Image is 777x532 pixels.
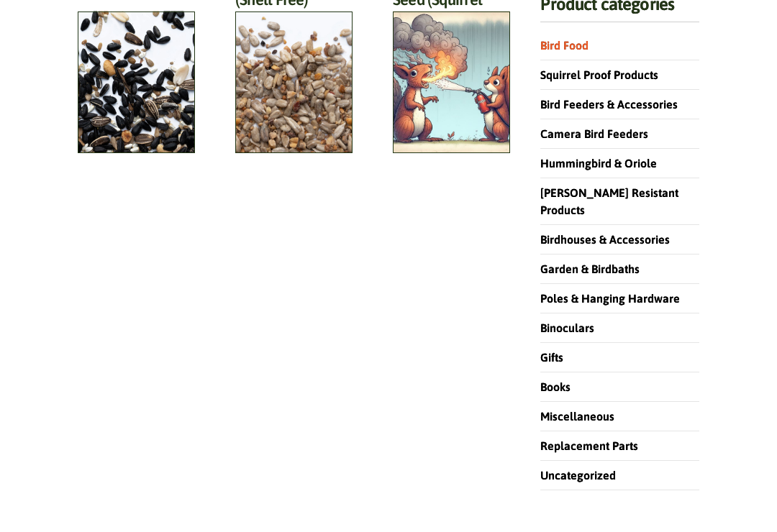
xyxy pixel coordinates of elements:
a: [PERSON_NAME] Resistant Products [540,186,678,216]
a: Binoculars [540,321,594,334]
a: Birdhouses & Accessories [540,233,670,246]
a: Garden & Birdbaths [540,262,640,275]
a: Squirrel Proof Products [540,68,658,81]
a: Hummingbird & Oriole [540,157,657,170]
a: Gifts [540,351,563,364]
a: Bird Food [540,39,589,52]
a: Bird Feeders & Accessories [540,98,678,111]
a: Uncategorized [540,469,616,482]
a: Books [540,380,571,393]
a: Replacement Parts [540,439,638,452]
a: Camera Bird Feeders [540,127,648,140]
a: Miscellaneous [540,410,614,423]
a: Poles & Hanging Hardware [540,292,680,305]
